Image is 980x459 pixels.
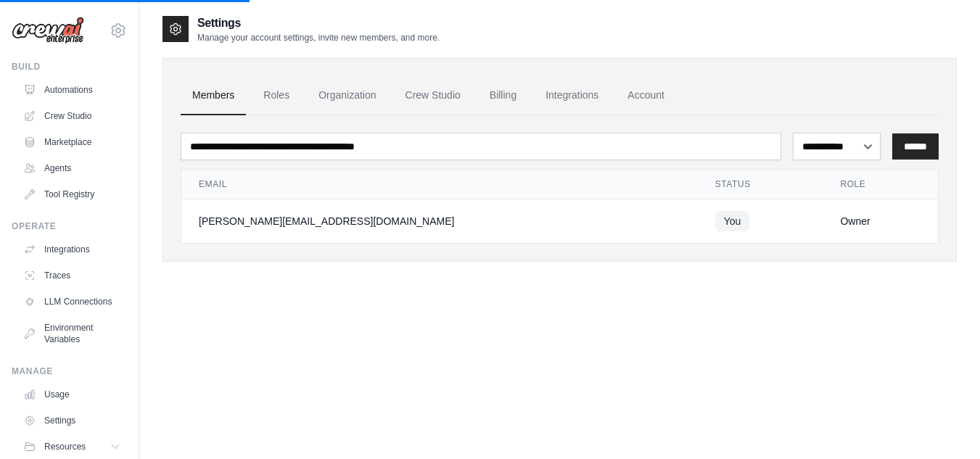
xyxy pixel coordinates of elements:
[394,76,472,115] a: Crew Studio
[17,157,127,180] a: Agents
[197,32,440,44] p: Manage your account settings, invite new members, and more.
[252,76,301,115] a: Roles
[17,316,127,351] a: Environment Variables
[534,76,610,115] a: Integrations
[181,76,246,115] a: Members
[478,76,528,115] a: Billing
[197,15,440,32] h2: Settings
[17,131,127,154] a: Marketplace
[307,76,387,115] a: Organization
[17,78,127,102] a: Automations
[181,170,698,199] th: Email
[616,76,676,115] a: Account
[12,220,127,232] div: Operate
[44,441,86,452] span: Resources
[199,214,680,228] div: [PERSON_NAME][EMAIL_ADDRESS][DOMAIN_NAME]
[17,435,127,458] button: Resources
[715,211,750,231] span: You
[840,214,921,228] div: Owner
[823,170,938,199] th: Role
[17,290,127,313] a: LLM Connections
[17,409,127,432] a: Settings
[17,383,127,406] a: Usage
[12,17,84,44] img: Logo
[12,365,127,377] div: Manage
[17,104,127,128] a: Crew Studio
[17,238,127,261] a: Integrations
[17,264,127,287] a: Traces
[698,170,823,199] th: Status
[17,183,127,206] a: Tool Registry
[12,61,127,73] div: Build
